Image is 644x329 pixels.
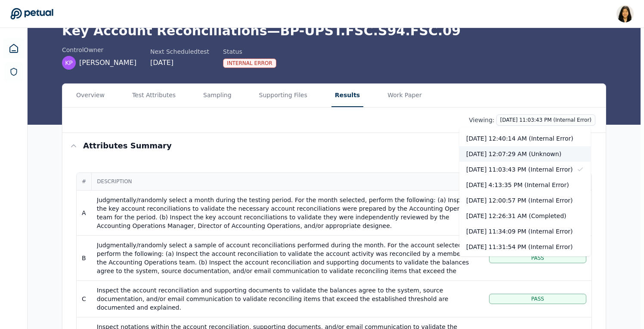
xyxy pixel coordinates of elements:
[459,146,591,162] div: [DATE] 12:07:29 AM (Unknown)
[459,224,591,239] div: [DATE] 11:34:09 PM (Internal Error)
[459,239,591,255] div: [DATE] 11:31:54 PM (Internal Error)
[459,127,591,256] div: [DATE] 11:03:43 PM (Internal Error)
[459,162,591,177] div: [DATE] 11:03:43 PM (Internal Error)
[459,193,591,208] div: [DATE] 12:00:57 PM (Internal Error)
[459,177,591,193] div: [DATE] 4:13:35 PM (Internal Error)
[459,208,591,224] div: [DATE] 12:26:31 AM (Completed)
[459,131,591,146] div: [DATE] 12:40:14 AM (Internal Error)
[459,255,591,270] div: [DATE] 10:20:18 PM (Completed)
